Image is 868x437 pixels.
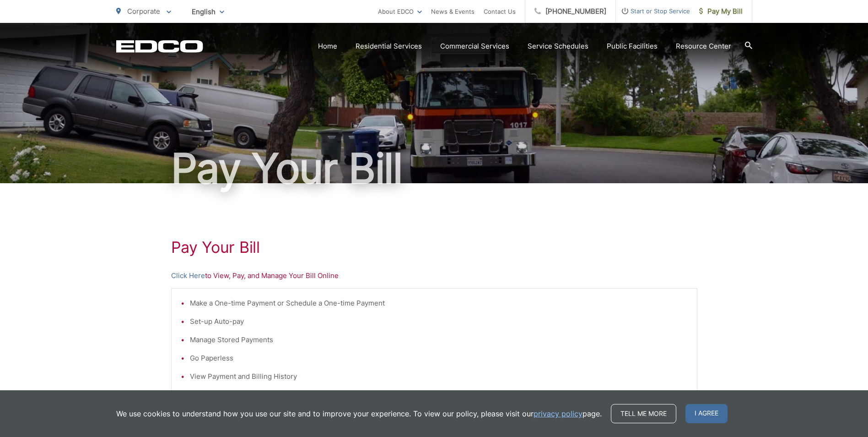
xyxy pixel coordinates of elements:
[484,6,516,17] a: Contact Us
[378,6,422,17] a: About EDCO
[611,404,676,423] a: Tell me more
[116,408,602,419] p: We use cookies to understand how you use our site and to improve your experience. To view our pol...
[356,41,422,52] a: Residential Services
[431,6,474,17] a: News & Events
[171,270,697,281] p: to View, Pay, and Manage Your Bill Online
[190,298,688,309] li: Make a One-time Payment or Schedule a One-time Payment
[318,41,337,52] a: Home
[185,4,231,20] span: English
[116,146,752,191] h1: Pay Your Bill
[190,371,688,382] li: View Payment and Billing History
[440,41,509,52] a: Commercial Services
[190,353,688,364] li: Go Paperless
[190,316,688,327] li: Set-up Auto-pay
[190,334,688,345] li: Manage Stored Payments
[607,41,658,52] a: Public Facilities
[685,404,728,423] span: I agree
[171,270,205,281] a: Click Here
[127,7,160,16] span: Corporate
[534,408,582,419] a: privacy policy
[528,41,588,52] a: Service Schedules
[676,41,731,52] a: Resource Center
[699,6,743,17] span: Pay My Bill
[116,40,203,53] a: EDCD logo. Return to the homepage.
[171,238,697,257] h1: Pay Your Bill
